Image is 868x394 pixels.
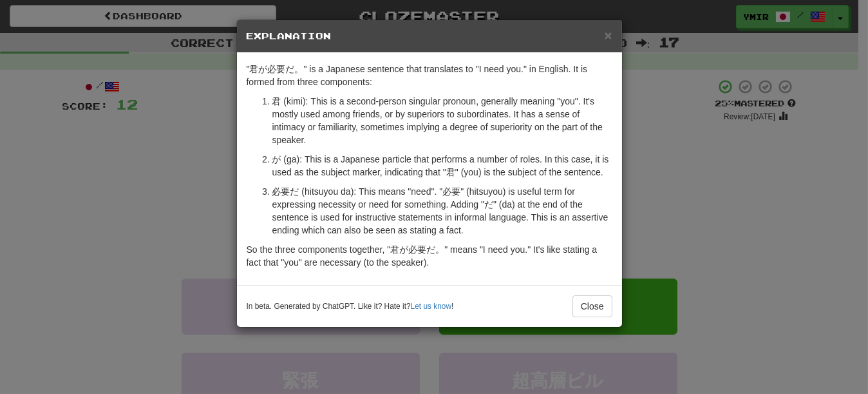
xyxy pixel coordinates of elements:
button: Close [572,295,612,317]
button: Close [604,28,612,42]
a: Let us know [411,302,451,311]
p: "君が必要だ。" is a Japanese sentence that translates to "I need you." in English. It is formed from th... [247,63,612,88]
p: 必要だ (hitsuyou da): This means "need". "必要" (hitsuyou) is useful term for expressing necessity or ... [272,185,612,237]
p: So the three components together, "君が必要だ。" means "I need you." It's like stating a fact that "you... [247,243,612,269]
h5: Explanation [247,30,612,43]
small: In beta. Generated by ChatGPT. Like it? Hate it? ! [247,301,454,312]
p: が (ga): This is a Japanese particle that performs a number of roles. In this case, it is used as ... [272,153,612,179]
p: 君 (kimi): This is a second-person singular pronoun, generally meaning "you". It's mostly used amo... [272,95,612,146]
span: × [604,28,612,43]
